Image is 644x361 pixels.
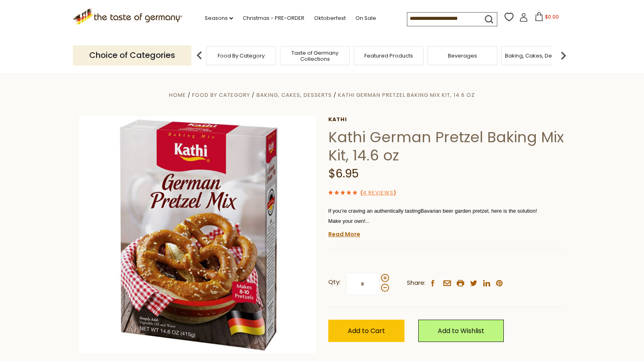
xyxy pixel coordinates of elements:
a: On Sale [355,14,376,23]
img: next arrow [555,47,571,64]
span: Add to Cart [348,326,385,335]
a: Add to Wishlist [418,320,504,342]
a: Baking, Cakes, Desserts [505,53,568,59]
a: Oktoberfest [314,14,346,23]
a: Baking, Cakes, Desserts [257,91,332,99]
span: ( ) [360,189,396,197]
span: Share: [407,278,426,288]
a: Kathi [328,116,565,123]
a: Home [169,91,186,99]
span: If you’re craving an authentically tasting [328,208,421,214]
img: Kathi German Pretzel Baking Mix Kit, 14.6 oz [79,116,316,353]
button: $0.00 [530,12,564,24]
a: Kathi German Pretzel Baking Mix Kit, 14.6 oz [338,91,475,99]
a: Food By Category [192,91,250,99]
span: $6.95 [328,166,359,182]
span: avarian beer garden pretzel, here is the solution! [424,208,537,214]
p: Choice of Categories [73,45,191,65]
a: Featured Products [364,53,413,59]
a: Seasons [205,14,233,23]
span: $0.00 [545,13,559,20]
span: Make your own! [328,216,369,225]
a: Beverages [448,53,477,59]
a: 4 Reviews [363,189,394,197]
a: Food By Category [218,53,265,59]
a: Taste of Germany Collections [282,50,347,62]
a: Read More [328,230,360,238]
button: Add to Cart [328,320,404,342]
span: B [420,208,424,214]
a: Christmas - PRE-ORDER [243,14,304,23]
strong: Qty: [328,277,340,287]
img: previous arrow [191,47,208,64]
h1: Kathi German Pretzel Baking Mix Kit, 14.6 oz [328,128,565,164]
input: Qty: [346,273,379,295]
span: The flour mix, food-grade lye and coarse salt are all included in the mix, just add oil and water. [328,228,548,234]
